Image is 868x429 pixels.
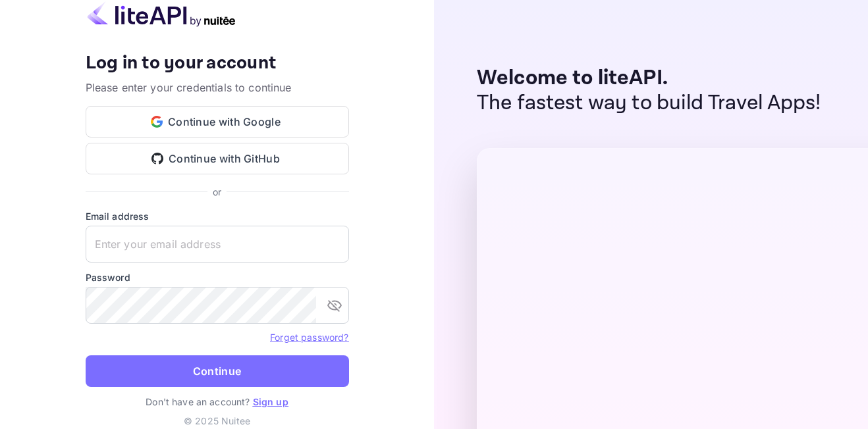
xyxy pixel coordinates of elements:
[86,1,237,27] img: liteapi
[270,330,348,343] a: Forget password?
[321,292,348,318] button: toggle password visibility
[86,414,349,428] p: © 2025 Nuitee
[253,396,288,407] a: Sign up
[477,91,821,116] p: The fastest way to build Travel Apps!
[86,52,349,75] h4: Log in to your account
[86,395,349,409] p: Don't have an account?
[213,185,221,199] p: or
[86,270,349,284] label: Password
[86,143,349,174] button: Continue with GitHub
[86,226,349,263] input: Enter your email address
[477,66,821,91] p: Welcome to liteAPI.
[86,106,349,138] button: Continue with Google
[270,332,348,343] a: Forget password?
[86,209,349,223] label: Email address
[86,355,349,387] button: Continue
[86,80,349,95] p: Please enter your credentials to continue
